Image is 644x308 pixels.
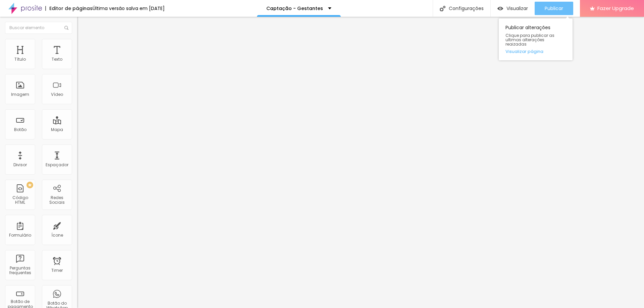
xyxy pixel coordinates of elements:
[505,49,566,54] a: Visualizar página
[597,5,634,11] span: Fazer Upgrade
[13,163,27,167] div: Divisor
[11,92,29,97] div: Imagem
[497,6,503,11] img: view-1.svg
[44,195,70,205] div: Redes Sociais
[14,127,26,132] div: Botão
[46,163,68,167] div: Espaçador
[7,266,33,275] div: Perguntas frequentes
[51,268,63,273] div: Timer
[14,57,26,62] div: Título
[535,2,573,15] button: Publicar
[505,33,566,47] span: Clique para publicar as ultimas alterações reaizadas
[77,17,644,308] iframe: Editor
[64,26,68,30] img: Icone
[45,6,93,11] div: Editor de páginas
[545,6,563,11] span: Publicar
[51,233,63,238] div: Ícone
[51,127,63,132] div: Mapa
[440,6,445,11] img: Icone
[52,57,62,62] div: Texto
[5,22,72,34] input: Buscar elemento
[51,92,63,97] div: Vídeo
[7,195,33,205] div: Código HTML
[9,233,31,238] div: Formulário
[93,6,165,11] div: Última versão salva em [DATE]
[266,6,323,11] p: Captação - Gestantes
[499,18,573,60] div: Publicar alterações
[491,2,535,15] button: Visualizar
[506,6,528,11] span: Visualizar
